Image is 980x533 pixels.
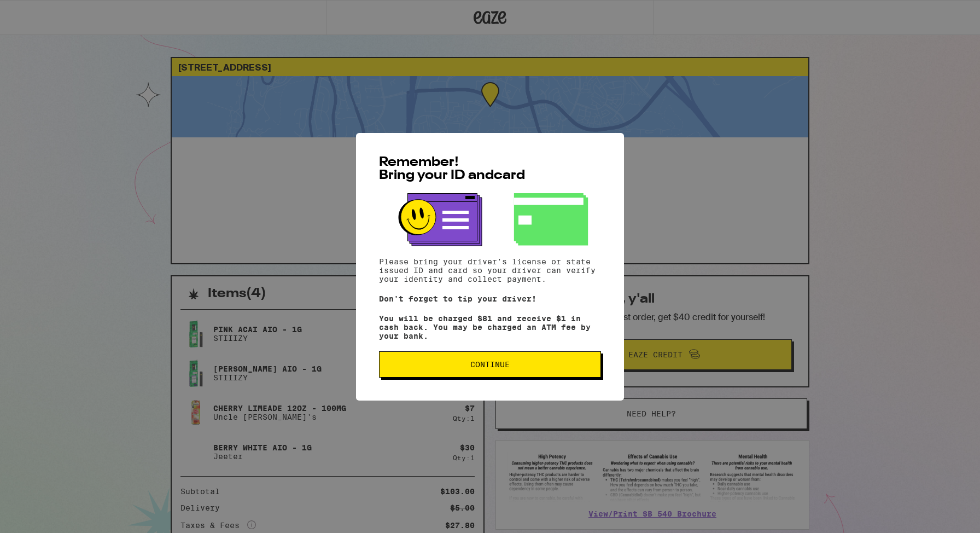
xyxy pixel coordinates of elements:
p: You will be charged $81 and receive $1 in cash back. You may be charged an ATM fee by your bank. [379,314,601,340]
button: Continue [379,351,601,378]
span: Continue [470,361,510,368]
p: Please bring your driver's license or state issued ID and card so your driver can verify your ide... [379,257,601,283]
p: Don't forget to tip your driver! [379,294,601,303]
span: Remember! Bring your ID and card [379,156,525,182]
